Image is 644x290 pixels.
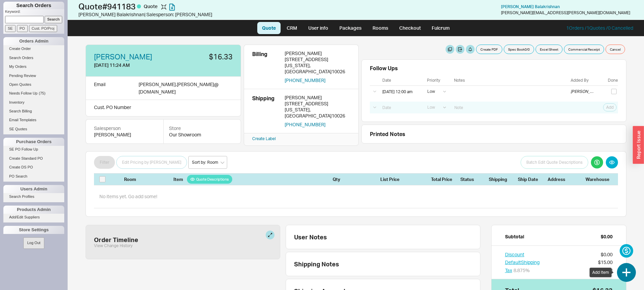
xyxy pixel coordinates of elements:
button: Quote Descriptions [187,175,232,184]
div: Store Settings [3,226,64,234]
div: Room [124,176,148,182]
div: Store [169,125,235,132]
div: Added By [571,78,602,83]
div: $15.00 [598,259,613,266]
div: No items yet. Go add some! [94,185,618,208]
a: Search Billing [3,108,64,115]
button: Commercial Receipt [564,45,604,54]
span: [PERSON_NAME].[PERSON_NAME] @ [DOMAIN_NAME] [139,81,218,95]
span: Excel Sheet [540,47,558,52]
div: Date [382,78,422,83]
input: SE [5,25,16,32]
input: Cust. PO/Proj [29,25,57,32]
span: Commercial Receipt [568,47,600,52]
button: Excel Sheet [535,45,563,54]
span: Cancel [610,47,621,52]
div: [STREET_ADDRESS] [285,101,350,107]
div: Printed Notes [370,130,618,138]
div: Priority [427,78,449,83]
a: Create Label [252,136,276,141]
div: [PERSON_NAME][EMAIL_ADDRESS][PERSON_NAME][DOMAIN_NAME] [501,10,630,15]
div: Orders Admin [3,37,64,45]
div: [PERSON_NAME] [94,131,155,138]
div: Users Admin [3,185,64,193]
div: $0.00 [601,233,613,240]
div: Shipping [489,176,514,182]
p: Keyword: [5,9,64,16]
a: CRM [282,22,302,34]
a: [PERSON_NAME] [94,53,152,60]
span: Add [606,105,614,110]
a: My Orders [3,63,64,70]
button: Filter [94,156,115,169]
a: Open Quotes [3,81,64,88]
button: Cancel [605,45,625,54]
a: Needs Follow Up(75) [3,90,64,97]
span: Create PDF [480,47,498,52]
div: $0.00 [601,251,613,258]
div: Item [173,176,330,182]
a: SE PO Follow Up [3,146,64,153]
span: Spec Book 0 / 0 [508,47,530,52]
button: View Change History [94,243,133,248]
div: Subtotal [505,233,524,240]
button: Add [603,103,617,111]
a: User info [303,22,333,34]
a: Email Templates [3,116,64,124]
div: Status [460,176,485,182]
div: Warehouse [586,176,613,182]
span: Needs Follow Up [9,91,38,95]
div: Add Item [590,268,612,277]
div: [DATE] 11:24 AM [94,62,162,69]
div: Our Showroom [169,131,235,138]
a: Search Profiles [3,193,64,200]
button: Spec Book0/0 [504,45,534,54]
div: Qty [333,176,366,182]
button: Batch Edit Quote Descriptions [521,156,588,169]
div: Total Price [431,176,456,182]
a: Rooms [368,22,393,34]
a: Pending Review [3,72,64,79]
div: List Price [369,176,400,182]
a: Quote [257,22,281,34]
div: Ship Date [518,176,544,182]
div: $1.33 [601,267,613,274]
div: Purchase Orders [3,138,64,146]
div: Products Admin [3,206,64,214]
h1: Search Orders [3,2,64,9]
a: SE Quotes [3,126,64,133]
div: [PERSON_NAME] Balakrishnan | Salesperson: [PERSON_NAME] [78,11,324,18]
span: Batch Edit Quote Descriptions [526,158,582,166]
span: ( 75 ) [39,91,46,95]
div: Address [548,176,581,182]
div: Billing [252,50,279,83]
button: [PHONE_NUMBER] [285,77,326,83]
div: [US_STATE] , [GEOGRAPHIC_DATA] 10026 [285,62,350,75]
div: [US_STATE] , [GEOGRAPHIC_DATA] 10026 [285,107,350,119]
div: Notes [454,78,569,83]
a: 1Orders /1Quotes /0 Cancelled [566,25,633,31]
a: Checkout [395,22,426,34]
div: Shipping [252,95,279,128]
a: PO Search [3,173,64,180]
span: Quote [144,3,159,9]
div: [STREET_ADDRESS] [285,56,350,62]
input: Date [379,103,422,112]
input: Search [45,16,63,23]
button: Discount [505,251,524,258]
a: Create Standard PO [3,155,64,162]
button: [PHONE_NUMBER] [285,122,326,128]
span: Filter [100,158,109,166]
button: Log Out [23,237,44,248]
div: $16.33 [168,53,233,60]
a: Create Order [3,45,64,52]
a: Packages [335,22,366,34]
div: User Notes [294,233,477,241]
div: [PERSON_NAME] [285,50,350,56]
button: Tax [505,267,512,274]
a: Inventory [3,99,64,106]
a: [PERSON_NAME] Balakrishnan [501,4,560,9]
input: Date [379,87,422,96]
span: [PERSON_NAME] Balakrishnan [501,4,560,9]
a: Add/Edit Suppliers [3,214,64,221]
